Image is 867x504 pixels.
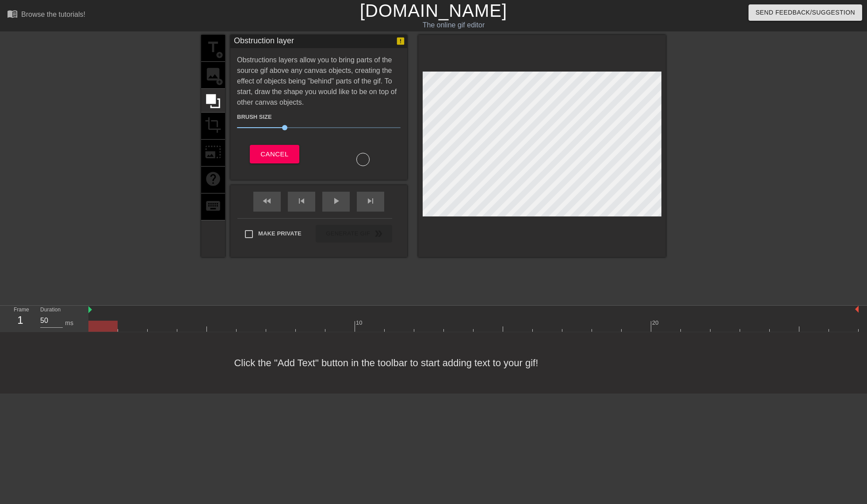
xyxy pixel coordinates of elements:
span: Send Feedback/Suggestion [756,7,855,18]
span: menu_book [7,8,18,19]
div: Frame [7,306,34,331]
label: Brush Size [237,113,272,121]
span: skip_next [365,196,376,206]
div: 20 [652,318,660,327]
span: Cancel [260,148,288,160]
div: Obstructions layers allow you to bring parts of the source gif above any canvas objects, creating... [237,55,401,166]
button: Cancel [250,145,299,163]
button: Send Feedback/Suggestion [749,4,862,21]
span: Make Private [258,229,302,238]
div: 10 [356,318,364,327]
div: The online gif editor [294,20,614,30]
div: 1 [14,312,27,328]
div: Browse the tutorials! [21,11,85,18]
div: Obstruction layer [234,35,294,48]
a: Browse the tutorials! [7,8,85,22]
label: Duration [40,307,61,313]
div: ms [65,318,73,328]
span: play_arrow [331,196,341,206]
img: bound-end.png [855,306,859,313]
a: [DOMAIN_NAME] [360,1,507,20]
span: fast_rewind [262,196,272,206]
span: skip_previous [296,196,307,206]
